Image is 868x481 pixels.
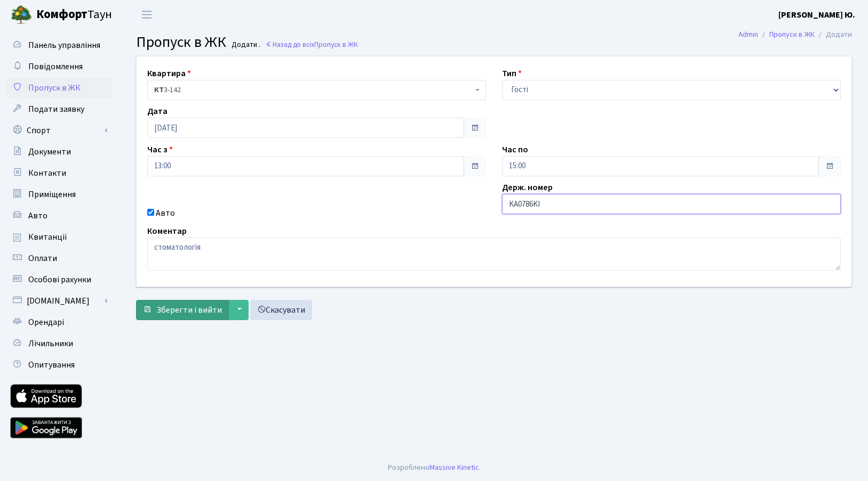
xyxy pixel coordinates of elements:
[778,9,855,21] b: [PERSON_NAME] Ю.
[28,82,81,94] span: Пропуск в ЖК
[28,338,73,349] span: Лічильники
[147,80,486,100] span: <b>КТ</b>&nbsp;&nbsp;&nbsp;&nbsp;3-142
[815,29,852,40] li: Додати
[156,207,175,219] label: Авто
[5,226,112,248] a: Квитанції
[5,162,112,184] a: Контакти
[28,252,57,264] span: Оплати
[250,300,312,320] a: Скасувати
[502,143,528,156] label: Час по
[147,105,168,118] label: Дата
[28,146,71,158] span: Документи
[229,40,260,50] small: Додати .
[28,359,75,371] span: Опитування
[11,4,32,26] img: logo.png
[28,210,47,222] span: Авто
[136,31,226,53] span: Пропуск в ЖК
[28,61,83,72] span: Повідомлення
[738,29,758,40] a: Admin
[5,99,112,120] a: Подати заявку
[722,23,868,46] nav: breadcrumb
[28,103,84,115] span: Подати заявку
[5,269,112,290] a: Особові рахунки
[502,181,553,194] label: Держ. номер
[5,205,112,226] a: Авто
[154,85,164,95] b: КТ
[147,143,173,156] label: Час з
[28,316,64,328] span: Орендарі
[28,231,67,243] span: Квитанції
[28,189,76,200] span: Приміщення
[36,6,112,24] span: Таун
[314,39,358,50] span: Пропуск в ЖК
[154,85,473,95] span: <b>КТ</b>&nbsp;&nbsp;&nbsp;&nbsp;3-142
[5,77,112,99] a: Пропуск в ЖК
[5,141,112,162] a: Документи
[5,56,112,77] a: Повідомлення
[265,39,358,50] a: Назад до всіхПропуск в ЖК
[5,184,112,205] a: Приміщення
[5,312,112,333] a: Орендарі
[133,6,160,23] button: Переключити навігацію
[5,290,112,312] a: [DOMAIN_NAME]
[502,67,522,80] label: Тип
[5,120,112,141] a: Спорт
[36,6,87,23] b: Комфорт
[136,300,229,320] button: Зберегти і вийти
[28,39,100,51] span: Панель управління
[28,167,66,179] span: Контакти
[156,304,222,316] span: Зберегти і вийти
[502,194,841,214] input: AA0001AA
[147,225,187,238] label: Коментар
[429,462,479,473] a: Massive Kinetic
[778,9,855,21] a: [PERSON_NAME] Ю.
[28,274,91,286] span: Особові рахунки
[5,35,112,56] a: Панель управління
[769,29,815,40] a: Пропуск в ЖК
[388,462,481,474] div: Розроблено .
[5,333,112,354] a: Лічильники
[5,354,112,376] a: Опитування
[5,248,112,269] a: Оплати
[147,67,191,80] label: Квартира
